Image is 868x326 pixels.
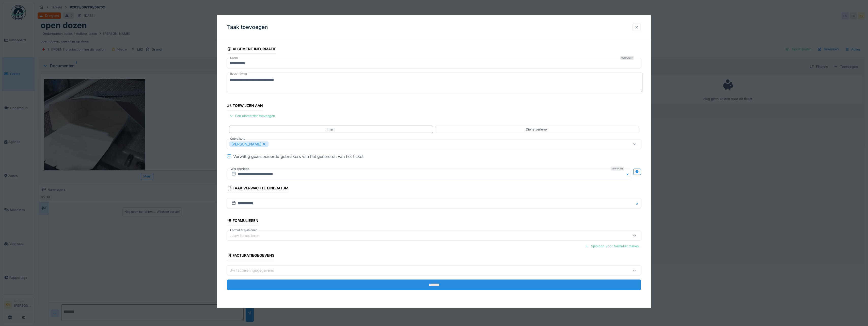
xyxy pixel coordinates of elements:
div: Verwittig geassocieerde gebruikers van het genereren van het ticket [233,153,364,159]
h3: Taak toevoegen [227,24,268,30]
div: Taak verwachte einddatum [227,184,288,193]
button: Close [626,169,631,179]
div: Verplicht [611,167,624,171]
div: Verplicht [620,56,634,60]
div: Facturatiegegevens [227,252,274,260]
label: Naam [229,56,239,60]
label: Beschrijving [229,71,248,77]
div: Intern [327,127,336,132]
div: Dienstverlener [526,127,548,132]
div: Toewijzen aan [227,102,263,110]
button: Close [635,198,641,209]
div: Algemene informatie [227,45,276,54]
div: Formulieren [227,217,258,225]
label: Werkperiode [230,166,250,172]
label: Formulier sjablonen [229,228,259,232]
div: Een uitvoerder toevoegen [227,112,277,119]
div: [PERSON_NAME] [229,141,269,147]
div: Jouw formulieren [229,233,267,238]
div: Sjabloon voor formulier maken [583,243,641,250]
div: Uw factureringsgegevens [229,268,281,273]
label: Gebruikers [229,137,246,141]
